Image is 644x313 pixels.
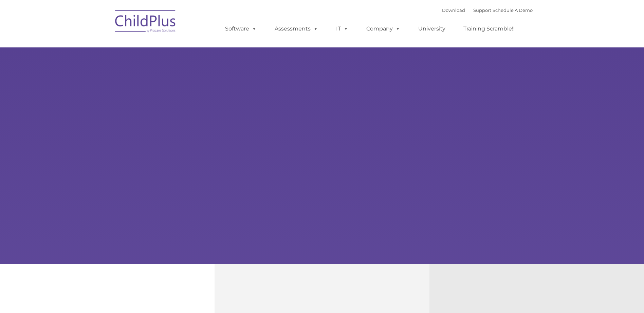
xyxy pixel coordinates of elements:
a: Assessments [268,22,325,36]
a: Training Scramble!! [457,22,521,36]
a: Schedule A Demo [493,7,533,13]
a: Download [442,7,465,13]
a: Support [473,7,491,13]
a: Company [360,22,407,36]
img: ChildPlus by Procare Solutions [112,5,180,39]
a: University [411,22,452,36]
a: IT [329,22,355,36]
a: Software [218,22,263,36]
font: | [442,7,533,13]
